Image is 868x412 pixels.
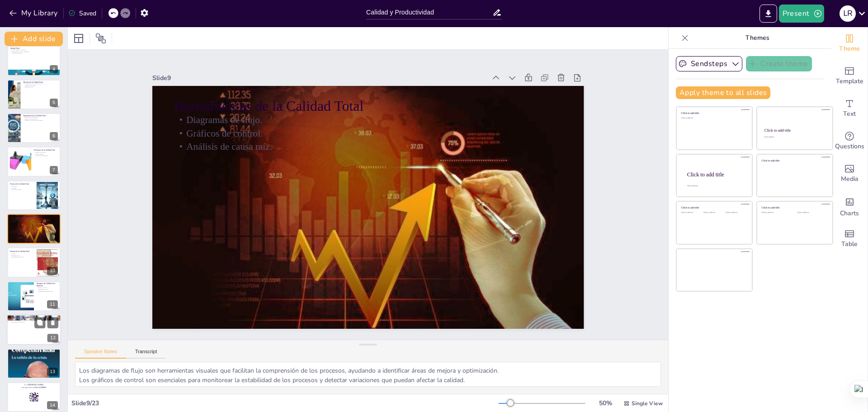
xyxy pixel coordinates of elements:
[28,384,43,386] strong: [DOMAIN_NAME]
[7,247,61,277] div: 10
[174,127,562,140] p: Gráficos de control.
[687,185,744,187] div: Click to add body
[37,282,58,287] p: Ejemplos de Calidad en la Industria
[632,400,663,407] span: Single View
[5,32,63,46] button: Add slide
[7,113,61,143] div: 6
[23,81,58,83] p: Historia de la Calidad Total
[47,368,58,376] div: 13
[152,74,486,82] div: Slide 9
[50,166,58,174] div: 7
[75,349,126,359] button: Speaker Notes
[50,65,58,73] div: 4
[10,354,58,355] p: Análisis de datos.
[10,49,58,51] p: Gestión integral de la calidad.
[47,300,58,308] div: 11
[34,317,45,328] button: Duplicate Slide
[7,80,61,109] div: 5
[71,31,86,46] div: Layout
[50,199,58,208] div: 8
[10,250,34,252] p: Normas de la Calidad Total
[10,355,58,357] p: Enfoque proactivo.
[10,219,58,221] p: Gráficos de control.
[10,350,58,352] p: Futuro de la Calidad Total
[762,159,826,162] div: Click to add title
[831,190,868,223] div: Add charts and graphs
[7,314,61,345] div: 12
[676,86,770,99] button: Apply theme to all slides
[687,171,745,177] div: Click to add title
[10,215,58,218] p: Herramientas de la Calidad Total
[68,9,96,18] div: Saved
[692,27,822,49] p: Themes
[843,109,856,119] span: Text
[23,120,58,122] p: Aumento de la satisfacción del cliente.
[10,47,58,50] p: Calidad Total
[95,33,106,44] span: Position
[831,92,868,125] div: Add text boxes
[764,137,824,138] div: Click to add text
[174,96,562,116] p: Herramientas de la Calidad Total
[10,217,58,219] p: Diagramas de flujo.
[23,114,58,117] p: Importancia de la Calidad Total
[7,46,61,76] div: 4
[34,155,58,157] p: Participación del personal.
[703,212,724,214] div: Click to add text
[7,281,61,311] div: 11
[10,52,58,54] p: Adaptación al mercado.
[762,206,826,209] div: Click to add title
[7,6,61,20] button: My Library
[840,208,859,218] span: Charts
[366,6,492,19] input: Insert title
[10,254,34,256] p: Requisitos claros.
[37,287,58,289] p: Ejemplo de Toyota.
[10,187,34,189] p: Six Sigma.
[681,206,746,209] div: Click to add title
[47,267,58,275] div: 10
[831,60,868,92] div: Add ready made slides
[23,118,58,120] p: Reducción de desperdicios.
[10,386,58,389] p: and login with code
[126,349,166,359] button: Transcript
[75,362,661,387] textarea: Los diagramas de flujo son herramientas visuales que facilitan la comprensión de los procesos, ay...
[174,113,562,127] p: Diagramas de flujo.
[681,112,746,115] div: Click to add title
[726,212,746,214] div: Click to add text
[47,401,58,409] div: 14
[841,174,859,184] span: Media
[10,256,34,258] p: Oportunidades de negocio.
[840,5,856,22] div: L R
[71,399,499,407] div: Slide 9 / 23
[841,239,858,249] span: Table
[50,99,58,107] div: 5
[10,221,58,223] p: Análisis de causa raíz.
[10,182,34,185] p: Teorías de la Calidad Total
[23,83,58,85] p: Orígenes en [GEOGRAPHIC_DATA].
[7,214,61,244] div: 9
[9,316,58,318] p: Desafíos en la Implementación
[10,185,34,187] p: Ciclo PDCA.
[831,157,868,190] div: Add images, graphics, shapes or video
[10,189,34,190] p: Gestión por procesos.
[839,44,860,54] span: Theme
[7,382,61,412] div: 14
[7,147,61,176] div: 7
[831,223,868,255] div: Add a table
[746,56,812,71] button: Create theme
[37,290,58,292] p: Transformación organizacional.
[23,86,58,88] p: Expansión global.
[34,152,58,154] p: Enfoque en el cliente.
[10,253,34,255] p: ISO 9001.
[10,352,58,354] p: Integración de tecnología.
[23,116,58,118] p: Mejora de la productividad.
[34,153,58,155] p: Mejora continua.
[779,5,824,23] button: Present
[594,399,616,407] div: 50 %
[9,318,58,320] p: Resistencia al cambio.
[840,5,856,23] button: L R
[831,27,868,60] div: Change the overall theme
[797,212,826,214] div: Click to add text
[34,149,58,152] p: Principios de la Calidad Total
[681,117,746,119] div: Click to add text
[831,125,868,157] div: Get real-time input from your audience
